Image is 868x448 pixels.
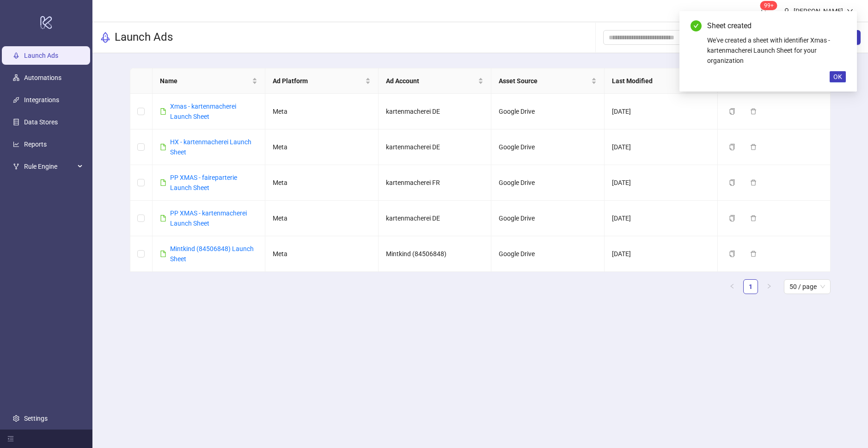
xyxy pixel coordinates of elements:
[833,73,842,80] span: OK
[707,20,846,31] div: Sheet created
[836,20,846,31] a: Close
[830,71,846,82] button: OK
[691,20,702,31] span: check-circle
[707,35,846,66] div: We've created a sheet with identifier Xmas - kartenmacherei Launch Sheet for your organization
